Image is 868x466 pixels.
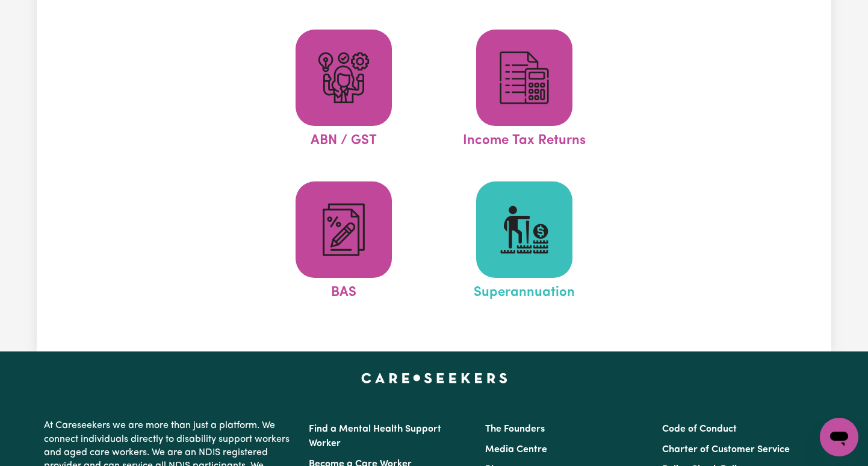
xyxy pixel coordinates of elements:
a: The Founders [485,424,545,434]
a: Media Centre [485,445,547,455]
a: Charter of Customer Service [662,445,790,455]
span: ABN / GST [311,126,377,151]
a: Income Tax Returns [438,30,611,151]
a: Code of Conduct [662,424,737,434]
a: ABN / GST [257,30,430,151]
a: Find a Mental Health Support Worker [309,424,441,449]
span: Income Tax Returns [463,126,586,151]
span: Superannuation [474,278,575,303]
a: Superannuation [438,181,611,303]
a: Careseekers home page [361,373,507,383]
iframe: Button to launch messaging window, conversation in progress [820,418,858,456]
a: BAS [257,181,430,303]
span: BAS [331,278,356,303]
